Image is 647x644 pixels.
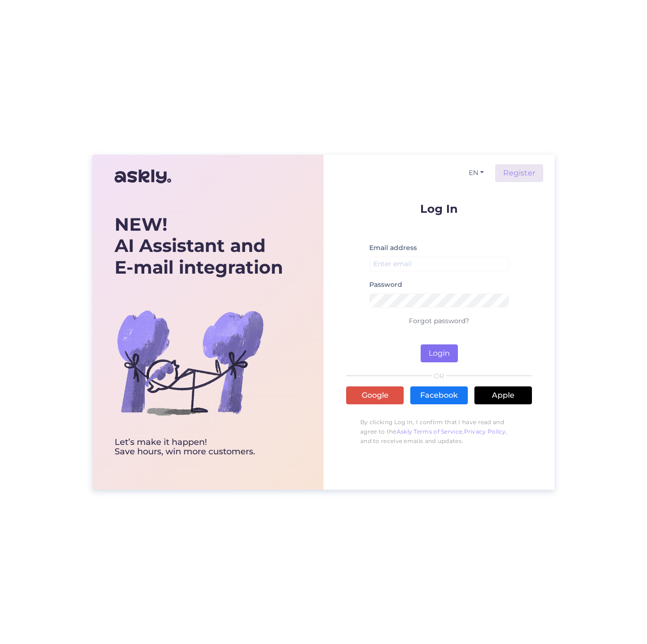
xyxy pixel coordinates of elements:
button: Login [421,344,458,362]
a: Register [495,164,543,182]
img: bg-askly [115,287,265,438]
a: Forgot password? [409,317,469,325]
button: EN [465,166,488,180]
div: AI Assistant and E-mail integration [115,214,283,278]
a: Askly Terms of Service [397,428,463,435]
div: Let’s make it happen! Save hours, win more customers. [115,438,283,457]
p: By clicking Log In, I confirm that I have read and agree to the , , and to receive emails and upd... [346,413,532,451]
a: Privacy Policy [464,428,506,435]
input: Enter email [369,257,509,271]
img: Askly [115,165,171,188]
b: NEW! [115,213,167,235]
a: Facebook [410,386,468,404]
p: Log In [346,203,532,215]
a: Google [346,386,404,404]
label: Email address [369,243,417,253]
span: OR [432,373,446,379]
a: Apple [474,386,532,404]
label: Password [369,280,402,290]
